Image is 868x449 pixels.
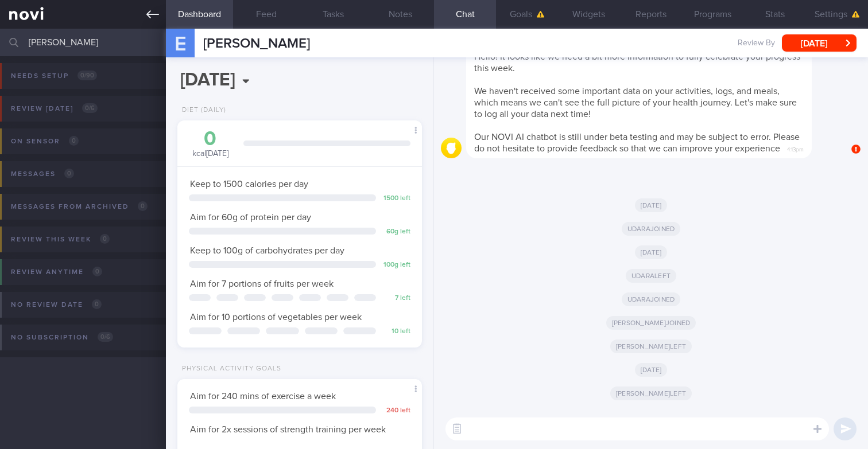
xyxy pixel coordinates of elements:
span: [DATE] [635,245,668,259]
span: 0 [92,299,102,309]
div: Needs setup [8,68,100,84]
div: 10 left [382,327,410,336]
div: 100 g left [382,261,410,270]
span: [PERSON_NAME] joined [606,316,696,330]
div: No review date [8,297,104,313]
span: [DATE] [635,198,668,212]
span: Udara joined [622,292,681,306]
span: We haven't received some important data on your activities, logs, and meals, which means we can't... [474,87,797,119]
span: 0 / 6 [98,332,113,342]
span: [PERSON_NAME] left [610,339,692,353]
span: 0 [138,201,148,211]
span: 4:13pm [787,143,804,154]
span: Udara left [626,269,676,283]
span: Review By [738,38,775,49]
span: [PERSON_NAME] [203,37,310,50]
span: Our NOVI AI chatbot is still under beta testing and may be subject to error. Please do not hesita... [474,132,800,153]
div: kcal [DATE] [189,129,232,159]
span: [PERSON_NAME] left [610,386,692,400]
div: Review this week [8,232,113,247]
div: 1500 left [382,194,410,203]
div: Messages [8,166,77,182]
div: On sensor [8,134,82,149]
div: Review anytime [8,264,105,280]
span: Aim for 2x sessions of strength training per week [190,425,386,434]
span: Udara joined [622,222,681,236]
div: E [158,22,201,66]
span: Aim for 240 mins of exercise a week [190,392,336,401]
div: Diet (Daily) [177,106,226,115]
span: 0 / 6 [82,103,98,113]
div: 240 left [382,407,410,415]
div: Review [DATE] [8,101,100,116]
div: Physical Activity Goals [177,365,281,373]
div: 0 [189,129,232,149]
span: 0 [69,136,79,146]
div: 7 left [382,294,410,303]
span: 0 [100,234,110,244]
span: Keep to 1500 calories per day [190,179,308,189]
span: Aim for 7 portions of fruits per week [190,279,334,288]
span: Aim for 10 portions of vegetables per week [190,313,362,322]
span: 0 [92,267,102,276]
div: 60 g left [382,228,410,236]
span: Keep to 100g of carbohydrates per day [190,246,344,255]
button: [DATE] [782,34,857,52]
span: Aim for 60g of protein per day [190,213,311,222]
div: No subscription [8,330,116,345]
div: Messages from Archived [8,199,150,214]
span: 0 / 90 [77,71,97,80]
span: [DATE] [635,363,668,377]
span: 0 [64,169,74,178]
